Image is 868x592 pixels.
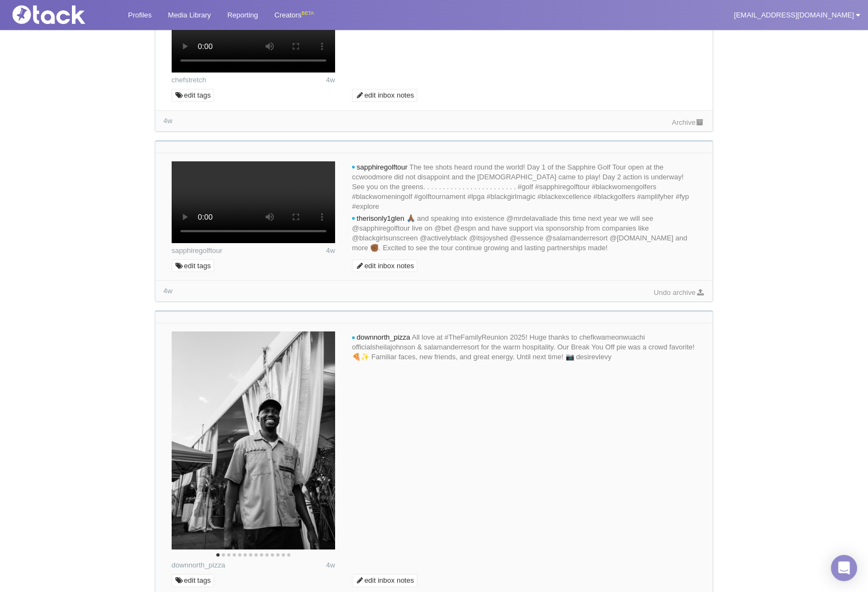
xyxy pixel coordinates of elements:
[352,166,355,169] i: new
[249,553,252,557] li: Page dot 7
[831,555,857,581] div: Open Intercom Messenger
[357,163,408,171] span: sapphiregolftour
[172,76,207,84] a: chefstretch
[222,553,225,557] li: Page dot 2
[244,553,247,557] li: Page dot 6
[172,259,214,273] a: edit tags
[326,76,335,84] span: 4w
[227,553,230,557] li: Page dot 3
[172,331,335,549] img: Image may contain: face, head, person, photography, portrait, architecture, building, outdoors, s...
[172,246,222,255] a: sapphiregolftour
[282,553,285,557] li: Page dot 13
[301,8,314,19] div: BETA
[352,333,695,361] span: All love at #TheFamilyReunion 2025! Huge thanks to chefkwameonwuachi officialsheilajohnson & sala...
[352,89,417,102] a: edit inbox notes
[326,561,335,569] span: 4w
[326,75,335,85] time: Posted: 2025-08-28 15:02 UTC
[654,288,705,297] a: Undo archive
[260,553,263,557] li: Page dot 9
[271,553,274,557] li: Page dot 11
[216,553,220,557] li: Page dot 1
[172,89,214,102] a: edit tags
[326,246,335,255] span: 4w
[238,553,241,557] li: Page dot 5
[352,259,417,273] a: edit inbox notes
[172,574,214,587] a: edit tags
[276,553,280,557] li: Page dot 12
[357,214,404,222] span: therisonly1glen
[8,5,117,24] img: Tack
[233,553,236,557] li: Page dot 4
[163,287,173,295] time: Latest comment: 2025-08-28 13:02 UTC
[172,561,225,569] a: downnorth_pizza
[352,214,687,252] span: 🙏🏾 and speaking into existence @mrdelavallade this time next year we will see @sapphiregolftour l...
[352,163,689,210] span: The tee shots heard round the world! Day 1 of the Sapphire Golf Tour open at the ccwoodmore did n...
[163,117,173,125] span: 4w
[357,333,410,341] span: downnorth_pizza
[254,553,258,557] li: Page dot 8
[326,560,335,570] time: Posted: 2025-08-28 13:00 UTC
[265,553,269,557] li: Page dot 10
[672,118,705,126] a: Archive
[326,246,335,256] time: Posted: 2025-08-27 12:12 UTC
[163,287,173,295] span: 4w
[163,117,173,125] time: Latest comment: 2025-08-28 15:02 UTC
[352,217,355,220] i: new
[352,574,417,587] a: edit inbox notes
[287,553,290,557] li: Page dot 14
[352,336,355,340] i: new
